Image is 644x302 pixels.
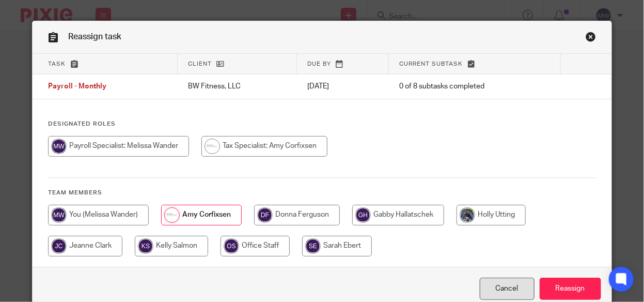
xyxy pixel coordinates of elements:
[188,61,212,67] span: Client
[389,74,561,99] td: 0 of 8 subtasks completed
[586,32,596,46] a: Close this dialog window
[480,278,535,300] a: Close this dialog window
[68,33,121,41] span: Reassign task
[188,81,287,92] p: BW Fitness, LLC
[48,61,66,67] span: Task
[399,61,463,67] span: Current subtask
[48,83,106,90] span: Payroll - Monthly
[48,189,595,197] h4: Team members
[307,61,331,67] span: Due by
[307,81,379,92] p: [DATE]
[540,278,601,300] input: Reassign
[48,120,595,128] h4: Designated Roles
